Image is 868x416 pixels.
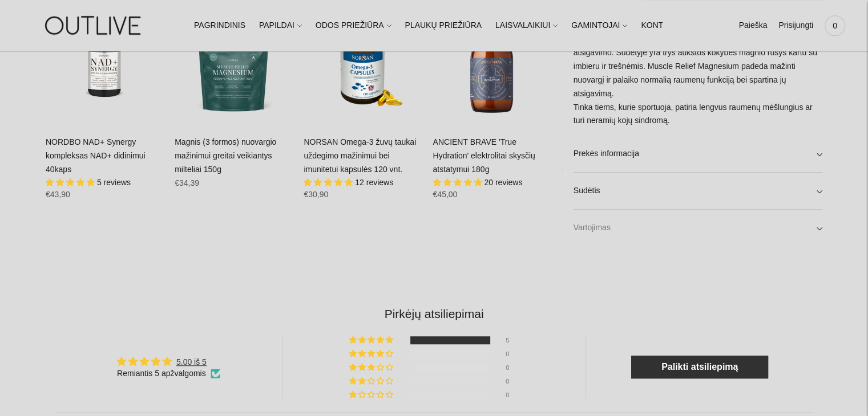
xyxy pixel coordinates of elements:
a: ANCIENT BRAVE 'True Hydration' elektrolitai skysčių atstatymui 180g [433,7,550,124]
a: Magnis (3 formos) nuovargio mažinimui greitai veikiantys milteliai 150g [175,7,292,124]
a: GAMINTOJAI [571,13,627,38]
img: Verified Checkmark [211,369,220,378]
a: ODOS PRIEŽIŪRA [316,13,391,38]
span: €43,90 [46,190,70,199]
a: PAPILDAI [259,13,302,38]
span: 5 reviews [97,178,131,187]
span: €30,90 [304,190,328,199]
a: Palikti atsiliepimą [631,356,768,378]
span: 5.00 stars [46,178,97,187]
div: Remiantis 5 apžvalgomis [117,368,220,380]
p: "Muscle Relief Magnesium" skirti tiems, kuriems reikia raumenų atsigavimo. Sudėtyje yra trys aukš... [574,32,822,128]
a: KONTAKTAI [641,13,685,38]
a: PLAUKŲ PRIEŽIŪRA [405,13,482,38]
span: €45,00 [433,190,457,199]
a: NORSAN Omega-3 žuvų taukai uždegimo mažinimui bei imunitetui kapsulės 120 vnt. [304,137,416,174]
img: OUTLIVE [23,6,165,45]
a: Prekės informacija [574,136,822,172]
div: Average rating is 5.00 stars [117,355,220,368]
h2: Pirkėjų atsiliepimai [55,305,813,322]
a: Paieška [738,13,767,38]
a: NORDBO NAD+ Synergy kompleksas NAD+ didinimui 40kaps [46,137,146,174]
a: NORDBO NAD+ Synergy kompleksas NAD+ didinimui 40kaps [46,7,163,124]
a: NORSAN Omega-3 žuvų taukai uždegimo mažinimui bei imunitetui kapsulės 120 vnt. [304,7,421,124]
a: Vartojimas [574,210,822,246]
a: Sudėtis [574,173,822,209]
span: €34,39 [175,178,199,187]
span: 5.00 stars [433,178,484,187]
a: PAGRINDINIS [194,13,245,38]
span: 20 reviews [484,178,522,187]
span: 0 [827,18,843,34]
span: 12 reviews [355,178,393,187]
div: 5 [506,336,519,344]
a: 0 [825,13,845,38]
a: Prisijungti [778,13,813,38]
div: 100% (5) reviews with 5 star rating [349,336,395,344]
a: ANCIENT BRAVE 'True Hydration' elektrolitai skysčių atstatymui 180g [433,137,535,174]
a: Magnis (3 formos) nuovargio mažinimui greitai veikiantys milteliai 150g [175,137,276,174]
span: 4.92 stars [304,178,355,187]
a: LAISVALAIKIUI [495,13,558,38]
a: 5.00 iš 5 [176,357,207,366]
